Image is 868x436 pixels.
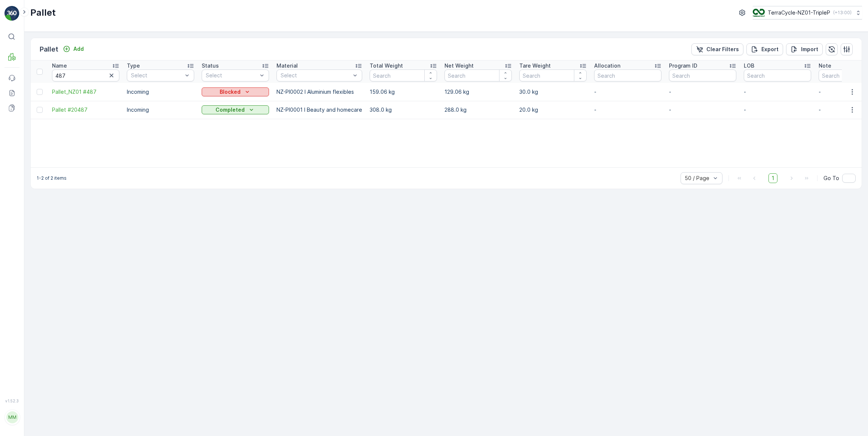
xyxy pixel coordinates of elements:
[669,88,736,96] p: -
[39,147,48,154] span: 126
[407,6,459,15] p: Pallet_NZ01 #529
[37,89,43,95] div: Toggle Row Selected
[590,83,665,101] td: -
[276,106,362,114] p: NZ-PI0001 I Beauty and homecare
[37,107,43,113] div: Toggle Row Selected
[127,106,194,114] p: Incoming
[744,62,754,69] p: LOB
[768,9,830,16] p: TerraCycle-NZ01-TripleP
[276,88,362,96] p: NZ-PI0002 I Aluminium flexibles
[6,184,32,191] span: Material :
[32,184,114,191] span: NZ-A0001 I Aluminium flexibles
[4,405,19,430] button: MM
[768,173,777,183] span: 1
[4,399,19,403] span: v 1.52.3
[370,88,437,96] p: 159.06 kg
[206,72,257,79] p: Select
[4,6,19,21] img: logo
[669,106,736,114] p: -
[60,44,87,53] button: Add
[216,106,245,114] p: Completed
[73,45,84,53] p: Add
[786,43,823,55] button: Import
[691,43,743,55] button: Clear Filters
[42,160,49,166] span: 20
[594,62,620,69] p: Allocation
[370,106,437,114] p: 308.0 kg
[6,147,39,154] span: Net Weight :
[801,46,818,53] p: Import
[444,62,474,69] p: Net Weight
[37,175,67,181] p: 1-2 of 2 items
[753,9,765,17] img: TC_7kpGtVS.png
[6,135,44,141] span: Total Weight :
[519,62,551,69] p: Tare Weight
[370,62,403,69] p: Total Weight
[444,106,512,114] p: 288.0 kg
[753,6,862,19] button: TerraCycle-NZ01-TripleP(+13:00)
[52,69,119,81] input: Search
[590,101,665,119] td: -
[127,62,140,69] p: Type
[444,88,512,96] p: 129.06 kg
[25,123,69,129] span: Pallet_NZ01 #529
[370,69,437,81] input: Search
[823,174,839,182] span: Go To
[744,88,811,96] p: -
[52,106,119,114] a: Pallet #20487
[819,62,831,69] p: Note
[744,69,811,81] input: Search
[744,106,811,114] p: -
[220,88,241,96] p: Blocked
[706,46,739,53] p: Clear Filters
[52,62,67,69] p: Name
[669,62,697,69] p: Program ID
[276,62,298,69] p: Material
[6,160,42,166] span: Tare Weight :
[40,44,58,55] p: Pallet
[127,88,194,96] p: Incoming
[6,123,25,129] span: Name :
[52,88,119,96] a: Pallet_NZ01 #487
[833,10,852,16] p: ( +13:00 )
[30,7,56,19] p: Pallet
[519,69,587,81] input: Search
[444,69,512,81] input: Search
[131,72,183,79] p: Select
[761,46,779,53] p: Export
[669,69,736,81] input: Search
[202,87,269,96] button: Blocked
[40,172,51,178] span: Bale
[6,172,40,178] span: Asset Type :
[594,69,661,81] input: Search
[6,411,18,423] div: MM
[202,62,219,69] p: Status
[202,105,269,114] button: Completed
[746,43,783,55] button: Export
[519,88,587,96] p: 30.0 kg
[281,72,351,79] p: Select
[519,106,587,114] p: 20.0 kg
[44,135,53,141] span: 146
